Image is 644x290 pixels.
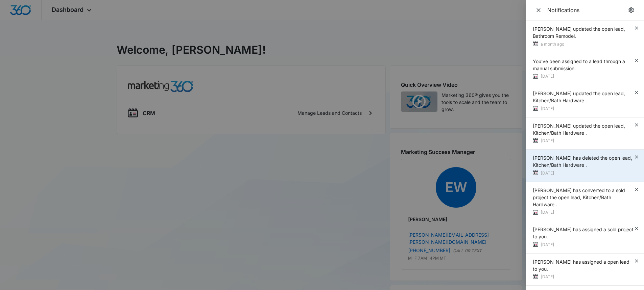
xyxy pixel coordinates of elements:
[533,26,625,39] span: [PERSON_NAME] updated the open lead, Bathroom Remodel.
[533,273,634,281] div: [DATE]
[533,227,634,239] span: [PERSON_NAME] has assigned a sold project to you.
[533,58,625,71] span: You've been assigned to a lead through a manual submission.
[533,170,634,177] div: [DATE]
[534,5,543,15] button: Close
[533,123,625,136] span: [PERSON_NAME] updated the open lead, Kitchen/Bath Hardware .
[533,187,625,207] span: [PERSON_NAME] has converted to a sold project the open lead, Kitchen/Bath Hardware .
[533,105,634,112] div: [DATE]
[533,259,629,272] span: [PERSON_NAME] has assigned a open lead to you.
[533,90,625,103] span: [PERSON_NAME] updated the open lead, Kitchen/Bath Hardware .
[533,137,634,144] div: [DATE]
[533,209,634,216] div: [DATE]
[533,155,632,168] span: [PERSON_NAME] has deleted the open lead, Kitchen/Bath Hardware .
[533,73,634,80] div: [DATE]
[626,5,636,15] a: notifications.title
[533,41,634,48] div: a month ago
[547,6,626,14] div: Notifications
[533,241,634,248] div: [DATE]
